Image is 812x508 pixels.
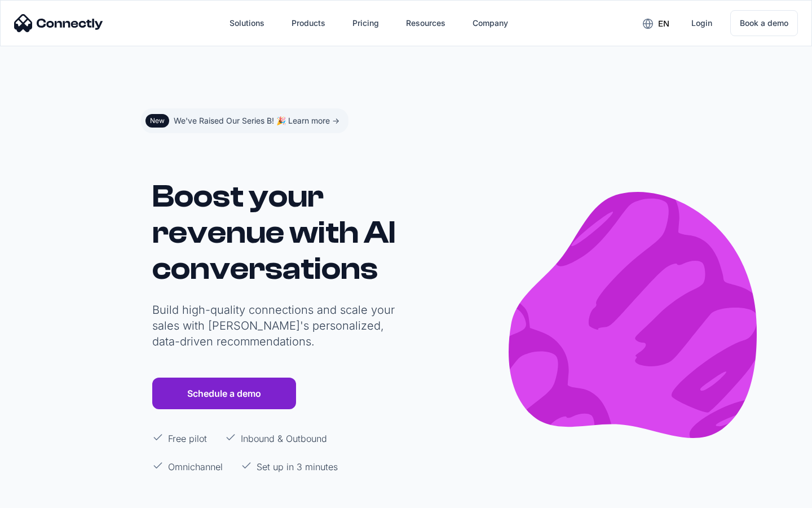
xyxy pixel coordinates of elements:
[682,10,721,37] a: Login
[168,432,207,445] p: Free pilot
[730,10,798,36] a: Book a demo
[241,432,327,445] p: Inbound & Outbound
[14,14,103,32] img: Connectly Logo
[168,460,223,474] p: Omnichannel
[352,15,379,31] div: Pricing
[406,15,445,31] div: Resources
[174,113,339,129] div: We've Raised Our Series B! 🎉 Learn more ->
[141,108,348,133] a: NewWe've Raised Our Series B! 🎉 Learn more ->
[343,10,388,37] a: Pricing
[257,460,338,474] p: Set up in 3 minutes
[152,178,400,287] h1: Boost your revenue with AI conversations
[23,488,68,504] ul: Language list
[230,15,264,31] div: Solutions
[292,15,325,31] div: Products
[691,15,712,31] div: Login
[152,302,400,349] p: Build high-quality connections and scale your sales with [PERSON_NAME]'s personalized, data-drive...
[152,378,296,409] a: Schedule a demo
[473,15,508,31] div: Company
[658,16,669,32] div: en
[150,116,165,125] div: New
[11,487,68,504] aside: Language selected: English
